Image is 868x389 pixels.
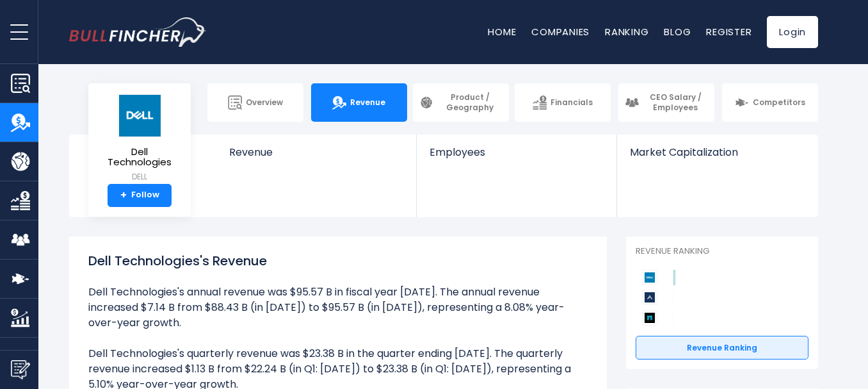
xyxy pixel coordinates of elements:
img: Arista Networks competitors logo [642,290,657,305]
a: Revenue [216,135,417,180]
img: Dell Technologies competitors logo [642,270,657,285]
span: Dell Technologies [99,147,181,168]
img: bullfincher logo [69,17,207,47]
a: Home [488,25,516,38]
a: Login [767,16,818,48]
a: Revenue Ranking [636,336,808,360]
span: Overview [246,97,283,108]
a: Revenue [311,83,407,122]
span: Employees [430,146,603,158]
a: Companies [531,25,590,38]
a: +Follow [108,184,172,207]
a: Product / Geography [413,83,509,122]
p: Revenue Ranking [636,246,808,257]
span: Financials [551,97,593,108]
span: Revenue [229,146,404,158]
a: CEO Salary / Employees [618,83,714,122]
img: NetApp competitors logo [642,310,657,326]
strong: + [120,190,127,201]
a: Market Capitalization [617,135,817,180]
h1: Dell Technologies's Revenue [88,251,588,270]
a: Employees [417,135,616,180]
a: Blog [664,25,691,38]
span: Market Capitalization [630,146,804,158]
span: CEO Salary / Employees [643,92,708,112]
a: Competitors [722,83,818,122]
small: DELL [99,171,181,183]
li: Dell Technologies's annual revenue was $95.57 B in fiscal year [DATE]. The annual revenue increas... [88,285,588,331]
a: Financials [515,83,611,122]
a: Ranking [605,25,648,38]
a: Dell Technologies DELL [98,94,181,184]
a: Go to homepage [69,17,207,47]
span: Product / Geography [437,92,502,112]
a: Overview [207,83,303,122]
a: Register [706,25,751,38]
span: Revenue [350,97,385,108]
span: Competitors [753,97,805,108]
